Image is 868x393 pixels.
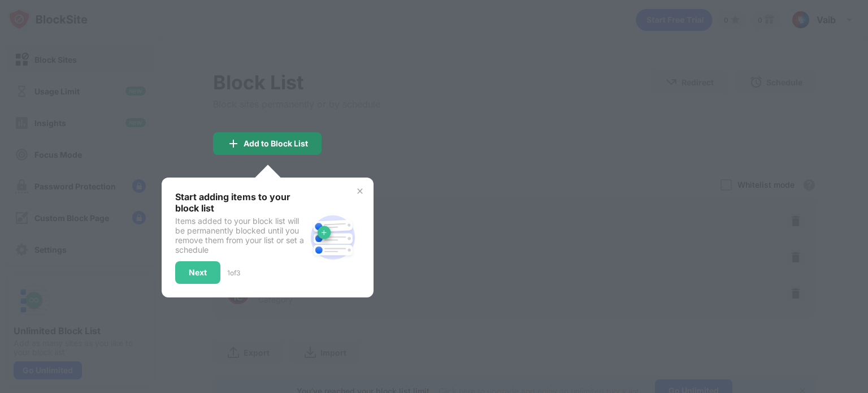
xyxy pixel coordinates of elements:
div: 1 of 3 [227,269,240,277]
img: x-button.svg [355,187,364,196]
div: Items added to your block list will be permanently blocked until you remove them from your list o... [175,216,306,254]
div: Next [189,268,207,277]
div: Add to Block List [244,139,308,148]
div: Start adding items to your block list [175,191,306,214]
img: block-site.svg [306,210,360,265]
